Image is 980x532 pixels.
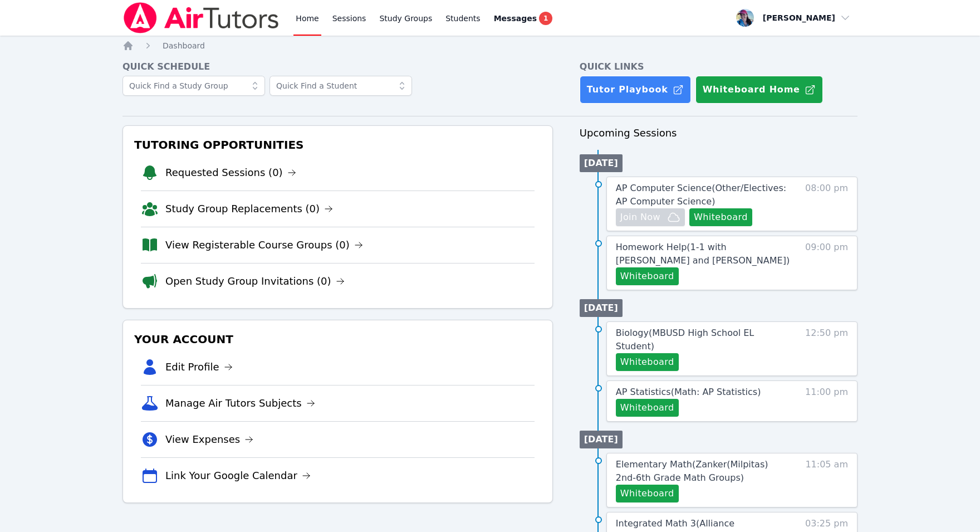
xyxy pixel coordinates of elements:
button: Whiteboard Home [695,76,823,104]
h3: Upcoming Sessions [580,125,857,141]
span: Homework Help ( 1-1 with [PERSON_NAME] and [PERSON_NAME] ) [616,242,790,266]
h4: Quick Schedule [122,60,553,74]
span: AP Computer Science ( Other/Electives: AP Computer Science ) [616,183,786,207]
input: Quick Find a Student [269,76,412,96]
button: Join Now [616,208,685,226]
span: Messages [494,13,537,24]
button: Whiteboard [616,399,679,417]
a: Link Your Google Calendar [165,468,311,484]
li: [DATE] [580,299,623,317]
a: View Expenses [165,432,253,447]
img: Air Tutors [122,2,280,33]
span: 08:00 pm [805,182,848,226]
input: Quick Find a Study Group [122,76,265,96]
span: Biology ( MBUSD High School EL Student ) [616,328,754,352]
span: 11:00 pm [805,385,848,417]
span: 1 [539,12,552,25]
a: Homework Help(1-1 with [PERSON_NAME] and [PERSON_NAME]) [616,241,790,267]
a: Dashboard [163,40,205,51]
a: Study Group Replacements (0) [165,201,333,217]
span: Dashboard [163,41,205,50]
a: View Registerable Course Groups (0) [165,237,363,253]
span: Elementary Math ( Zanker(Milpitas) 2nd-6th Grade Math Groups ) [616,459,768,483]
a: Requested Sessions (0) [165,165,296,180]
h3: Your Account [132,329,543,349]
span: Join Now [620,211,660,224]
li: [DATE] [580,431,623,448]
a: Edit Profile [165,359,233,375]
li: [DATE] [580,154,623,172]
span: 11:05 am [805,458,848,502]
button: Whiteboard [616,353,679,371]
a: AP Statistics(Math: AP Statistics) [616,385,761,399]
button: Whiteboard [689,208,752,226]
nav: Breadcrumb [122,40,857,51]
span: 09:00 pm [805,241,848,285]
a: Elementary Math(Zanker(Milpitas) 2nd-6th Grade Math Groups) [616,458,790,485]
span: AP Statistics ( Math: AP Statistics ) [616,387,761,397]
h3: Tutoring Opportunities [132,135,543,155]
span: 12:50 pm [805,326,848,371]
a: Biology(MBUSD High School EL Student) [616,326,790,353]
button: Whiteboard [616,485,679,502]
a: Open Study Group Invitations (0) [165,274,345,289]
h4: Quick Links [580,60,857,74]
a: Tutor Playbook [580,76,691,104]
a: AP Computer Science(Other/Electives: AP Computer Science) [616,182,790,208]
button: Whiteboard [616,267,679,285]
a: Manage Air Tutors Subjects [165,396,315,411]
